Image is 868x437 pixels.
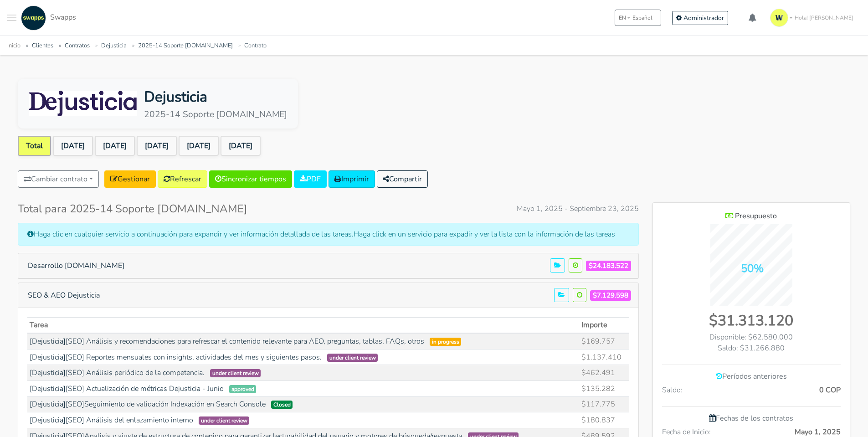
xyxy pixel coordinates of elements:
div: $31.313.120 [662,310,841,332]
span: Español [632,14,652,22]
a: Refrescar [158,170,207,188]
div: Disponible: $62.580.000 [662,332,841,343]
button: Desarrollo [DOMAIN_NAME] [22,257,130,274]
span: under client review [199,416,250,425]
a: PDF [294,170,327,188]
a: [Dejusticia][SEO] Análisis del enlazamiento interno [30,415,193,425]
div: 2025-14 Soporte [DOMAIN_NAME] [144,108,287,121]
a: [Dejusticia][SEO] Reportes mensuales con insights, actividades del mes y siguientes pasos. [30,352,322,362]
h6: Fechas de los contratos [662,414,841,423]
td: $169.757 [580,333,629,349]
a: Administrador [672,11,728,25]
span: under client review [327,354,378,362]
a: Sincronizar tiempos [209,170,292,188]
a: [Dejusticia][SEO] Análisis y recomendaciones para refrescar el contenido relevante para AEO, preg... [30,336,424,346]
a: Clientes [32,41,53,50]
a: Swapps [19,5,76,31]
span: Hola! [PERSON_NAME] [795,14,853,22]
h4: Total para 2025-14 Soporte [DOMAIN_NAME] [18,202,247,216]
button: Compartir [377,170,428,188]
span: Closed [271,401,293,409]
a: Hola! [PERSON_NAME] [766,5,861,31]
span: Presupuesto [735,211,777,221]
td: $180.837 [580,412,629,428]
a: Total [18,136,51,156]
img: swapps-linkedin-v2.jpg [21,5,46,31]
h6: Períodos anteriores [662,372,841,381]
button: SEO & AEO Dejusticia [22,287,106,304]
a: [Dejusticia][SEO] Actualización de métricas Dejusticia - Junio [30,384,224,394]
a: Dejusticia [101,41,127,50]
a: 2025-14 Soporte [DOMAIN_NAME] [138,41,233,50]
div: Haga clic en cualquier servicio a continuación para expandir y ver información detallada de las t... [18,223,639,246]
td: $117.775 [580,396,629,412]
div: Dejusticia [144,86,287,108]
span: $7.129.598 [590,290,631,301]
img: isotipo-3-3e143c57.png [770,9,788,27]
a: [DATE] [179,136,219,156]
td: $1.137.410 [580,349,629,365]
a: [DATE] [221,136,261,156]
a: Contratos [65,41,90,50]
a: Gestionar [104,170,156,188]
th: Importe [580,317,629,333]
a: [DATE] [137,136,177,156]
td: $135.282 [580,380,629,396]
span: Saldo: [662,385,683,396]
span: Administrador [683,14,724,22]
img: Dejusticia [29,91,137,116]
a: [Dejusticia][SEO]Seguimiento de validación Indexación en Search Console [30,399,266,409]
button: ENEspañol [615,10,661,26]
span: 0 COP [819,385,841,396]
span: in progress [430,338,462,346]
span: approved [229,385,257,393]
button: Cambiar contrato [18,170,99,188]
a: [DATE] [53,136,93,156]
span: $24.183.522 [586,261,631,271]
td: $462.491 [580,365,629,381]
a: [DATE] [95,136,135,156]
span: Swapps [50,12,76,22]
a: Imprimir [329,170,375,188]
span: under client review [210,369,261,377]
a: Inicio [7,41,21,50]
th: Tarea [27,317,580,333]
a: Contrato [244,41,267,50]
span: Mayo 1, 2025 - Septiembre 23, 2025 [517,203,639,214]
div: Saldo: $31.266.880 [662,343,841,354]
a: [Dejusticia][SEO] Análisis periódico de la competencia. [30,368,205,378]
button: Toggle navigation menu [7,5,16,31]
